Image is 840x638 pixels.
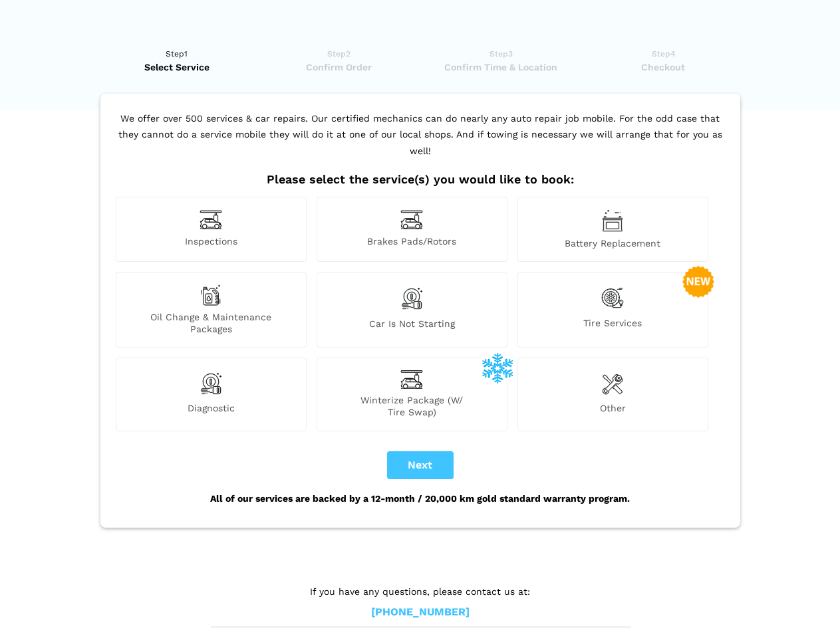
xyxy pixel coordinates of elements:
a: Step4 [587,47,740,74]
span: Tire Services [518,317,708,335]
span: Car is not starting [317,318,507,335]
a: Step1 [100,47,254,74]
a: [PHONE_NUMBER] [371,605,470,619]
button: Next [387,451,454,479]
span: Inspections [116,235,306,249]
img: winterize-icon_1.png [482,352,513,383]
span: Select Service [100,60,254,74]
p: We offer over 500 services & car repairs. Our certified mechanics can do nearly any auto repair j... [112,110,728,173]
p: If you have any questions, please contact us at: [211,584,630,599]
a: Step3 [424,47,578,74]
img: new-badge-2-48.png [682,266,714,298]
span: Confirm Order [262,60,416,74]
span: Brakes Pads/Rotors [317,235,507,249]
span: Other [518,402,708,418]
span: Diagnostic [116,402,306,418]
span: Battery Replacement [518,237,708,249]
a: Step2 [262,47,416,74]
span: Confirm Time & Location [424,60,578,74]
span: Winterize Package (W/ Tire Swap) [317,394,507,418]
span: Checkout [587,60,740,74]
h2: Please select the service(s) you would like to book: [112,172,728,187]
div: All of our services are backed by a 12-month / 20,000 km gold standard warranty program. [112,479,728,518]
span: Oil Change & Maintenance Packages [116,311,306,335]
